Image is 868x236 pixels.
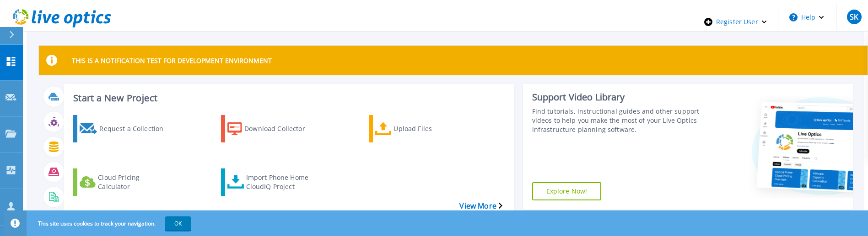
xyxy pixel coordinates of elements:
[73,115,184,142] a: Request a Collection
[693,4,778,40] div: Register User
[850,13,858,21] span: SK
[532,182,602,200] a: Explore Now!
[73,93,502,103] h3: Start a New Project
[459,202,502,210] a: View More
[369,115,480,142] a: Upload Files
[72,56,272,65] p: THIS IS A NOTIFICATION TEST FOR DEVELOPMENT ENVIRONMENT
[73,168,184,196] a: Cloud Pricing Calculator
[165,216,191,231] button: OK
[244,117,318,140] div: Download Collector
[778,4,836,31] button: Help
[98,171,171,194] div: Cloud Pricing Calculator
[221,115,332,142] a: Download Collector
[99,117,173,140] div: Request a Collection
[532,91,700,103] div: Support Video Library
[246,171,319,194] div: Import Phone Home CloudIQ Project
[394,117,467,140] div: Upload Files
[29,216,191,231] span: This site uses cookies to track your navigation.
[532,107,700,134] div: Find tutorials, instructional guides and other support videos to help you make the most of your L...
